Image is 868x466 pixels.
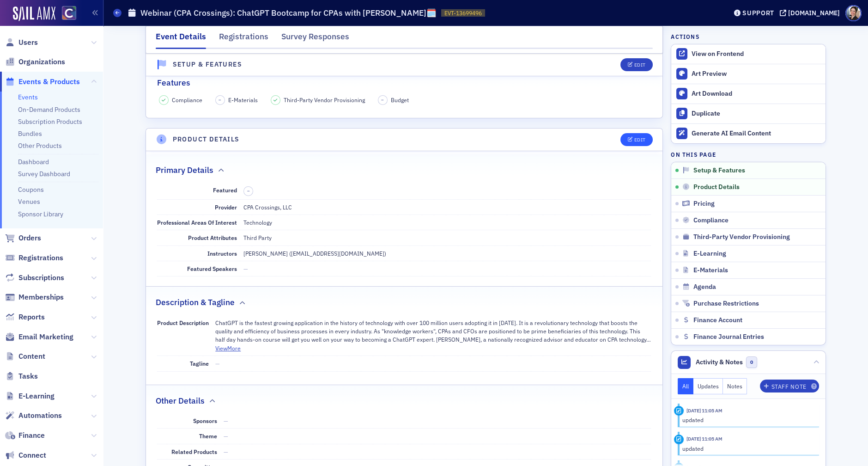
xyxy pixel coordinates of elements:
span: — [243,265,248,272]
a: Reports [5,312,45,322]
span: Content [18,351,45,362]
button: Generate AI Email Content [671,123,826,143]
a: Other Products [18,141,62,150]
span: Compliance [693,216,728,225]
div: Edit [634,62,646,67]
span: Registrations [18,253,63,263]
span: Pricing [693,200,715,208]
div: Art Download [692,90,821,98]
span: – [247,188,250,194]
span: Professional Areas Of Interest [157,219,237,226]
span: — [224,417,228,424]
a: Venues [18,197,40,206]
h2: Description & Tagline [156,296,235,308]
span: Sponsors [193,417,217,424]
h4: Actions [671,32,699,41]
a: Connect [5,450,46,460]
a: Subscriptions [5,273,64,283]
a: Content [5,351,45,362]
span: Orders [18,233,41,243]
span: Memberships [18,292,64,302]
a: Art Download [671,84,826,104]
span: Reports [18,312,45,322]
a: Finance [5,430,45,441]
h2: Features [157,77,190,89]
h4: Setup & Features [173,60,242,69]
div: ChatGPT is the fastest growing application in the history of technology with over 100 million use... [215,319,651,344]
div: Edit [634,137,646,142]
span: Featured [213,186,237,194]
button: Edit [620,133,652,146]
img: SailAMX [62,6,76,20]
span: Finance [18,430,45,441]
div: Registrations [219,31,268,48]
a: Email Marketing [5,332,73,342]
span: E-Learning [693,250,726,258]
a: Memberships [5,292,64,302]
div: updated [682,444,813,453]
div: Support [742,9,774,17]
span: E-Learning [18,391,55,401]
span: E-Materials [228,96,258,104]
span: Users [18,37,38,48]
span: — [224,448,228,455]
button: All [678,378,693,394]
a: Automations [5,411,62,421]
button: ViewMore [215,344,241,352]
a: E-Learning [5,391,55,401]
span: CPA Crossings, LLC [243,203,292,211]
span: Profile [845,5,862,21]
a: View on Frontend [671,44,826,64]
span: – [219,97,221,103]
span: EVT-13699496 [444,9,482,17]
h4: Product Details [173,135,240,144]
a: Survey Dashboard [18,170,70,178]
span: Product Details [693,183,740,191]
button: Updates [693,378,723,394]
span: E-Materials [693,266,728,275]
span: Events & Products [18,77,80,87]
span: Email Marketing [18,332,73,342]
span: Subscriptions [18,273,64,283]
button: Notes [723,378,747,394]
span: Provider [215,203,237,211]
a: Orders [5,233,41,243]
h2: Other Details [156,395,205,407]
div: updated [682,416,813,424]
div: Survey Responses [281,31,349,48]
span: Tagline [190,360,209,367]
div: Third Party [243,233,272,242]
span: Related Products [171,448,217,455]
div: [DOMAIN_NAME] [788,9,840,17]
div: Duplicate [692,110,821,118]
span: Budget [391,96,409,104]
h1: Webinar (CPA Crossings): ChatGPT Bootcamp for CPAs with [PERSON_NAME]🗓️ [140,7,437,18]
span: Tasks [18,371,38,381]
button: Staff Note [760,380,819,392]
time: 8/7/2025 11:05 AM [686,407,722,414]
span: Activity & Notes [696,357,743,367]
div: Technology [243,218,272,227]
div: Update [674,406,684,416]
span: Instructors [207,250,237,257]
div: [PERSON_NAME] ([EMAIL_ADDRESS][DOMAIN_NAME]) [243,249,386,258]
a: Sponsor Library [18,210,63,218]
span: Finance Account [693,316,742,325]
a: Dashboard [18,158,49,166]
div: View on Frontend [692,50,821,58]
span: – [381,97,384,103]
span: — [224,432,228,440]
div: Update [674,435,684,444]
div: Art Preview [692,70,821,78]
h4: On this page [671,150,826,159]
span: Purchase Restrictions [693,300,759,308]
span: Organizations [18,57,65,67]
div: Generate AI Email Content [692,129,821,138]
img: SailAMX [13,6,55,21]
span: Connect [18,450,46,460]
span: — [215,360,220,367]
a: Users [5,37,38,48]
span: Agenda [693,283,716,291]
a: Events [18,93,38,101]
a: Events & Products [5,77,80,87]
